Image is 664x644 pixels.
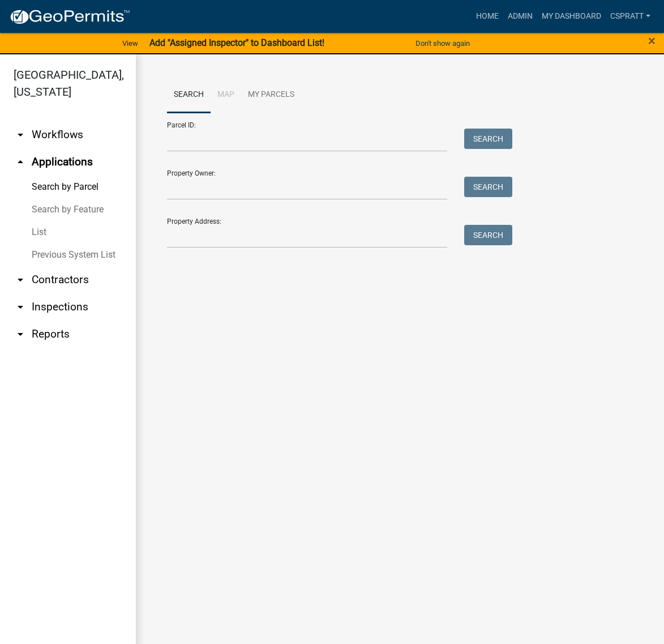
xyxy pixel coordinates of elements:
a: cspratt [606,6,655,27]
button: Don't show again [411,34,474,53]
button: Search [464,225,512,245]
a: Admin [503,6,537,27]
a: Search [167,77,211,113]
a: My Dashboard [537,6,606,27]
button: Search [464,129,512,149]
i: arrow_drop_down [14,128,27,142]
a: Home [472,6,503,27]
button: Search [464,177,512,197]
i: arrow_drop_down [14,300,27,314]
button: Close [648,34,656,48]
a: View [118,34,143,53]
span: × [648,33,656,49]
i: arrow_drop_up [14,155,27,169]
i: arrow_drop_down [14,273,27,287]
i: arrow_drop_down [14,327,27,341]
a: My Parcels [241,77,301,113]
strong: Add "Assigned Inspector" to Dashboard List! [149,37,324,48]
